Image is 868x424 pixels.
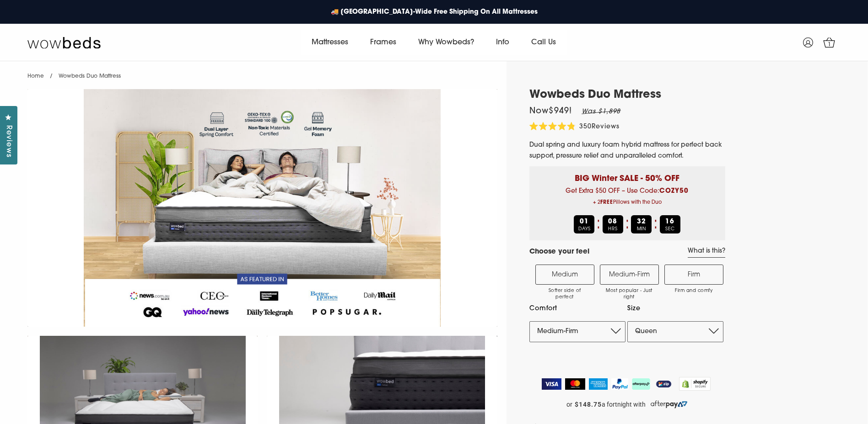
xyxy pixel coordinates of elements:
label: Size [627,303,723,314]
a: What is this? [688,247,725,258]
img: PayPal Logo [611,378,629,390]
img: Wow Beds Logo [27,36,101,49]
img: Visa Logo [542,378,561,390]
a: or $148.75 a fortnight with [529,397,725,411]
div: MIN [631,215,652,233]
a: Call Us [520,30,567,55]
label: Medium-Firm [600,265,659,285]
b: 16 [665,218,674,225]
a: Mattresses [301,30,359,55]
div: HRS [603,215,623,233]
strong: $148.75 [575,401,602,408]
b: 08 [608,218,617,225]
a: Home [27,74,44,79]
h1: Wowbeds Duo Mattress [529,89,725,102]
span: Reviews [592,123,620,130]
em: Was $1,898 [582,108,621,115]
img: ZipPay Logo [654,378,673,390]
a: 1 [818,31,841,54]
label: Comfort [529,303,625,314]
span: or [566,401,572,408]
a: Info [485,30,520,55]
span: Wowbeds Duo Mattress [59,74,121,79]
a: 🚚 [GEOGRAPHIC_DATA]-Wide Free Shipping On All Mattresses [326,3,542,21]
span: Most popular - Just right [605,288,654,301]
span: Firm and comfy [669,288,718,294]
span: Dual spring and luxury foam hybrid mattress for perfect back support, pressure relief and unparal... [529,142,722,159]
label: Medium [535,265,594,285]
img: Shopify secure badge [679,377,711,391]
span: Get Extra $50 OFF – Use Code: [536,188,718,208]
b: 32 [637,218,646,225]
p: BIG Winter SALE - 50% OFF [536,166,718,185]
img: American Express Logo [589,378,608,390]
span: 1 [825,40,834,49]
div: 350Reviews [529,122,620,132]
span: + 2 Pillows with the Duo [536,197,718,208]
a: Frames [359,30,407,55]
img: AfterPay Logo [632,378,650,390]
span: Softer side of perfect [540,288,589,301]
b: COZY50 [659,188,689,195]
label: Firm [664,265,723,285]
div: DAYS [574,215,594,233]
span: / [50,74,53,79]
a: Why Wowbeds? [407,30,485,55]
b: 01 [580,218,589,225]
h4: Choose your feel [529,247,589,258]
span: Now $949 ! [529,107,572,116]
span: 350 [579,123,592,130]
span: a fortnight with [602,401,646,408]
div: SEC [660,215,680,233]
span: Reviews [2,125,14,158]
b: FREE [600,200,613,205]
img: MasterCard Logo [565,378,586,390]
nav: breadcrumbs [27,61,121,85]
